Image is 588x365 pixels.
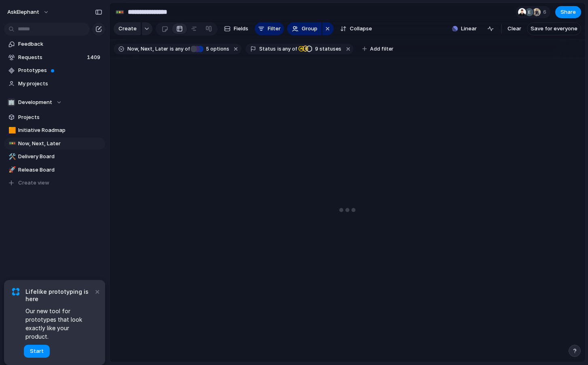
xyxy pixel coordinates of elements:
span: Start [30,347,44,355]
span: Now, Next, Later [18,140,102,148]
span: any of [174,45,190,53]
button: 🚀 [7,166,15,174]
span: My projects [18,80,102,88]
button: Clear [504,22,525,35]
span: AskElephant [7,8,39,16]
a: Feedback [4,38,105,50]
span: Prototypes [18,66,102,74]
span: Feedback [18,40,102,48]
button: isany of [276,45,299,53]
button: 🏢Development [4,96,105,108]
span: Create view [18,179,49,187]
span: Projects [18,113,102,121]
span: Share [561,8,576,16]
span: Save for everyone [531,25,577,33]
button: 🚥 [7,140,15,148]
button: 🚥 [113,6,126,19]
span: Create [118,25,137,33]
span: options [203,45,229,53]
button: isany of [168,45,191,53]
button: Create view [4,177,105,189]
button: 🛠️ [7,153,15,161]
button: 🟧 [7,126,15,134]
button: Group [287,22,321,35]
button: Start [24,345,50,358]
button: Collapse [337,22,375,35]
span: 9 [313,46,319,52]
span: Group [302,25,317,33]
a: 🛠️Delivery Board [4,151,105,163]
button: 5 options [190,45,231,53]
span: is [170,45,174,53]
span: 6 [543,8,549,16]
div: 🚥 [115,6,124,17]
button: Linear [449,23,480,35]
span: statuses [313,45,341,53]
button: 9 statuses [298,45,343,53]
button: Dismiss [92,286,102,296]
a: 🚀Release Board [4,164,105,176]
span: Now, Next, Later [127,45,168,53]
button: AskElephant [4,6,53,19]
span: Collapse [350,25,372,33]
span: 5 [203,46,210,52]
div: 🛠️ [8,152,14,161]
span: any of [281,45,297,53]
span: Linear [461,25,477,33]
button: Fields [221,22,252,35]
span: Status [259,45,276,53]
a: Prototypes [4,64,105,76]
a: 🟧Initiative Roadmap [4,124,105,136]
a: 🚥Now, Next, Later [4,138,105,150]
a: Projects [4,111,105,123]
a: Requests1409 [4,51,105,64]
div: 🏢 [7,98,15,106]
span: Clear [508,25,521,33]
button: Filter [255,22,284,35]
span: Development [18,98,52,106]
span: Initiative Roadmap [18,126,102,134]
div: 🚥 [8,139,14,148]
span: Delivery Board [18,153,102,161]
span: Release Board [18,166,102,174]
span: Requests [18,53,85,62]
button: Create [114,22,141,35]
button: Share [555,6,581,18]
span: Lifelike prototyping is here [25,288,93,303]
span: Filter [268,25,281,33]
div: 🚀 [8,165,14,174]
a: My projects [4,78,105,90]
span: 1409 [87,53,102,62]
span: is [277,45,281,53]
span: Fields [234,25,248,33]
span: Our new tool for prototypes that look exactly like your product. [25,307,93,341]
button: Add filter [357,43,398,55]
div: 🟧 [8,126,14,135]
span: Add filter [370,45,393,53]
button: Save for everyone [527,22,581,35]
